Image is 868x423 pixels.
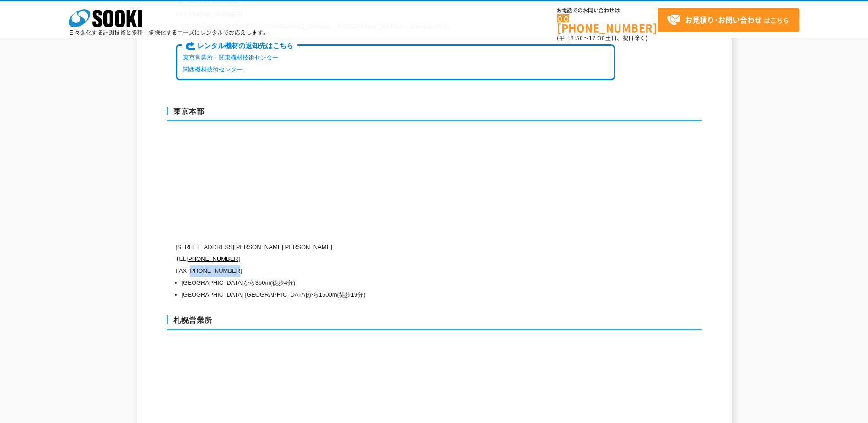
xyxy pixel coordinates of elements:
[183,54,278,61] a: 東京営業所・関東機材技術センター
[571,34,583,42] span: 8:50
[182,41,297,51] span: レンタル機材の返却先はこちら
[167,107,702,121] h3: 東京本部
[176,253,615,265] p: TEL
[182,277,615,289] li: [GEOGRAPHIC_DATA]から350m(徒歩4分)
[557,14,658,33] a: [PHONE_NUMBER]
[176,241,615,253] p: [STREET_ADDRESS][PERSON_NAME][PERSON_NAME]
[182,289,615,301] li: [GEOGRAPHIC_DATA] [GEOGRAPHIC_DATA]から1500m(徒歩19分)
[557,8,658,13] span: お電話でのお問い合わせは
[183,66,243,73] a: 関西機材技術センター
[69,30,269,35] p: 日々進化する計測技術と多種・多様化するニーズにレンタルでお応えします。
[658,8,799,32] a: お見積り･お問い合わせはこちら
[186,255,240,262] a: [PHONE_NUMBER]
[667,13,789,27] span: はこちら
[167,315,702,330] h3: 札幌営業所
[589,34,605,42] span: 17:30
[176,265,615,277] p: FAX [PHONE_NUMBER]
[685,14,762,25] strong: お見積り･お問い合わせ
[557,34,647,42] span: (平日 ～ 土日、祝日除く)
